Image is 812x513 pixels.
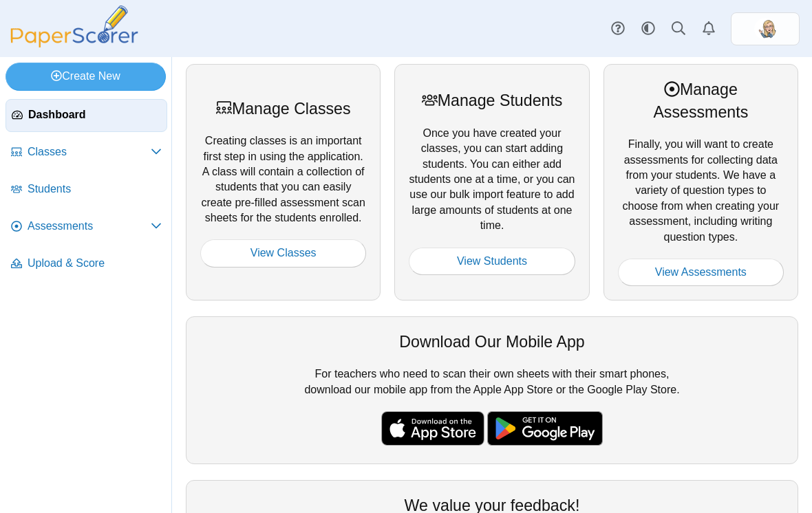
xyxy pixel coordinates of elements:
div: Creating classes is an important first step in using the application. A class will contain a coll... [186,64,381,301]
a: Upload & Score [6,248,167,281]
a: View Students [409,248,575,275]
div: For teachers who need to scan their own sheets with their smart phones, download our mobile app f... [186,316,798,465]
span: Classes [28,144,151,160]
a: Assessments [6,210,167,243]
span: Emily Wasley [754,18,776,40]
a: ps.zKYLFpFWctilUouI [731,12,800,45]
a: View Assessments [618,259,784,286]
a: PaperScorer [6,38,143,50]
div: Download Our Mobile App [200,331,784,353]
img: apple-store-badge.svg [381,411,484,446]
img: PaperScorer [6,6,143,47]
div: Finally, you will want to create assessments for collecting data from your students. We have a va... [603,64,798,301]
div: Manage Classes [200,98,366,120]
div: Once you have created your classes, you can start adding students. You can either add students on... [394,64,589,301]
span: Dashboard [28,107,161,122]
span: Assessments [28,219,151,234]
span: Students [28,182,162,197]
a: Alerts [694,14,724,44]
span: Upload & Score [28,256,162,271]
a: Classes [6,136,167,169]
a: Students [6,173,167,206]
div: Manage Assessments [618,78,784,123]
img: ps.zKYLFpFWctilUouI [754,18,776,40]
a: View Classes [200,239,366,267]
img: google-play-badge.png [487,411,603,446]
a: Create New [6,63,166,90]
a: Dashboard [6,99,167,132]
div: Manage Students [409,89,575,111]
